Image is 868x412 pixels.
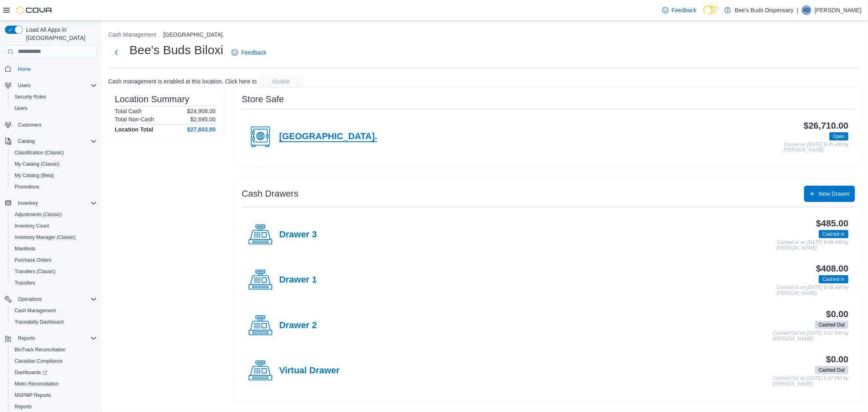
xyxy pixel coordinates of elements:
[279,320,317,331] h4: Drawer 2
[115,108,142,114] h6: Total Cash
[8,147,100,158] button: Classification (Classic)
[115,126,153,133] h4: Location Total
[15,120,45,130] a: Customers
[15,172,54,179] span: My Catalog (Beta)
[15,211,62,218] span: Adjustments (Classic)
[11,232,79,242] a: Inventory Manager (Classic)
[2,294,100,305] button: Operations
[258,75,304,88] button: disable
[11,306,59,316] a: Cash Management
[819,190,850,198] span: New Drawer
[15,64,97,74] span: Home
[15,294,45,304] button: Operations
[8,344,100,355] button: BioTrack Reconciliation
[11,356,66,366] a: Canadian Compliance
[777,240,848,251] p: Cashed In on [DATE] 8:48 AM by [PERSON_NAME]
[15,81,34,90] button: Users
[11,182,43,192] a: Promotions
[11,103,97,113] span: Users
[8,158,100,170] button: My Catalog (Classic)
[11,317,67,327] a: Traceabilty Dashboard
[659,2,700,18] a: Feedback
[11,379,62,389] a: Metrc Reconciliation
[11,159,63,169] a: My Catalog (Classic)
[11,356,97,366] span: Canadian Compliance
[18,200,38,206] span: Inventory
[833,133,845,140] span: Open
[15,105,27,112] span: Users
[11,182,97,192] span: Promotions
[241,48,266,57] span: Feedback
[773,331,848,342] p: Cashed Out on [DATE] 6:01 PM by [PERSON_NAME]
[15,120,97,130] span: Customers
[803,5,810,15] span: AD
[11,92,49,102] a: Security Roles
[18,122,42,128] span: Customers
[108,31,861,40] nav: An example of EuiBreadcrumbs
[15,223,49,229] span: Inventory Count
[279,131,377,142] h4: [GEOGRAPHIC_DATA].
[18,296,42,302] span: Operations
[819,230,848,238] span: Cashed In
[11,148,67,158] a: Classification (Classic)
[15,333,97,343] span: Reports
[163,31,224,38] button: [GEOGRAPHIC_DATA].
[11,317,97,327] span: Traceabilty Dashboard
[735,5,794,15] p: Bee's Buds Dispensary
[8,355,100,367] button: Canadian Compliance
[797,5,798,15] p: |
[11,171,57,180] a: My Catalog (Beta)
[242,94,284,104] h3: Store Safe
[802,5,811,15] div: Alexis Dice
[15,245,35,252] span: Manifests
[11,148,97,158] span: Classification (Classic)
[11,267,97,276] span: Transfers (Classic)
[15,136,97,146] span: Catalog
[703,6,720,14] input: Dark Mode
[826,355,848,364] h3: $0.00
[15,198,97,208] span: Inventory
[829,132,848,140] span: Open
[228,44,269,61] a: Feedback
[108,78,257,85] p: Cash management is enabled at this location. Click here to
[11,255,97,265] span: Purchase Orders
[15,184,39,190] span: Promotions
[11,221,97,231] span: Inventory Count
[819,275,848,283] span: Cashed In
[15,136,38,146] button: Catalog
[15,392,51,399] span: MSPMP Reports
[108,31,156,38] button: Cash Management
[816,219,848,228] h3: $485.00
[8,181,100,193] button: Promotions
[15,268,55,275] span: Transfers (Classic)
[15,333,38,343] button: Reports
[15,280,35,286] span: Transfers
[108,44,125,61] button: Next
[18,335,35,342] span: Reports
[15,234,76,241] span: Inventory Manager (Classic)
[11,244,39,254] a: Manifests
[815,321,848,329] span: Cashed Out
[826,309,848,319] h3: $0.00
[15,161,60,167] span: My Catalog (Classic)
[8,266,100,277] button: Transfers (Classic)
[16,6,53,14] img: Cova
[15,294,97,304] span: Operations
[822,230,845,238] span: Cashed In
[777,285,848,296] p: Cashed In on [DATE] 8:49 AM by [PERSON_NAME]
[11,171,97,180] span: My Catalog (Beta)
[15,319,63,325] span: Traceabilty Dashboard
[8,243,100,254] button: Manifests
[190,116,216,123] p: $2,695.00
[11,345,97,355] span: BioTrack Reconciliation
[11,402,35,412] a: Reports
[15,403,32,410] span: Reports
[8,305,100,316] button: Cash Management
[15,381,59,387] span: Metrc Reconciliation
[11,210,65,219] a: Adjustments (Classic)
[279,275,317,285] h4: Drawer 1
[8,209,100,220] button: Adjustments (Classic)
[11,278,38,288] a: Transfers
[11,345,69,355] a: BioTrack Reconciliation
[784,142,848,153] p: Closed on [DATE] 8:35 AM by [PERSON_NAME]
